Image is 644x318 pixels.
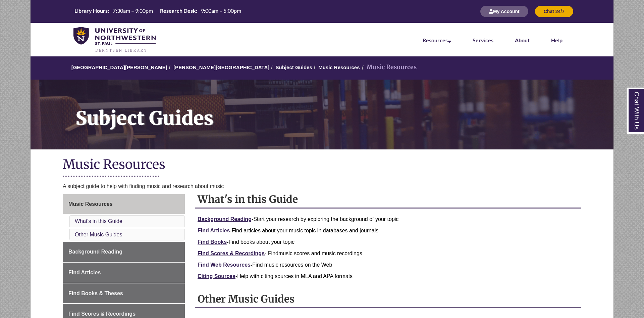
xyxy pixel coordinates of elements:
[68,311,136,317] span: Find Scores & Recordings
[73,27,156,53] img: UNWSP Library Logo
[515,37,530,43] a: About
[201,7,241,14] span: 9:00am – 5:00pm
[198,273,237,279] strong: -
[75,232,122,237] a: Other Music Guides
[198,273,353,279] span: Help with citing sources in MLA and APA formats
[63,263,185,283] a: Find Articles
[278,251,362,256] span: music scores and music recordings
[195,290,581,308] h2: Other Music Guides
[198,251,265,256] a: Find Scores & Recordings
[72,7,244,15] table: Hours Today
[198,216,398,222] span: Start your research by exploring the background of your topic
[68,290,123,296] span: Find Books & Theses
[198,239,227,245] a: Find Books
[68,201,113,207] span: Music Resources
[198,262,251,268] a: Find Web Resources
[113,7,153,14] span: 7:30am – 9:00pm
[31,80,613,149] a: Subject Guides
[535,6,573,17] button: Chat 24/7
[473,37,493,43] a: Services
[72,7,110,14] th: Library Hours:
[198,228,378,233] span: Find articles about your music topic in databases and journals
[198,262,332,268] span: Find music resources on the Web
[551,37,562,43] a: Help
[71,64,167,70] a: [GEOGRAPHIC_DATA][PERSON_NAME]
[68,249,122,255] span: Background Reading
[63,283,185,304] a: Find Books & Theses
[198,228,232,233] strong: -
[195,191,581,209] h2: What's in this Guide
[198,239,228,245] strong: -
[72,7,244,16] a: Hours Today
[198,216,252,222] a: Background Reading
[198,228,230,233] a: Find Articles
[173,64,269,70] a: [PERSON_NAME][GEOGRAPHIC_DATA]
[63,194,185,214] a: Music Resources
[198,273,235,279] a: Citing Sources
[360,62,417,72] li: Music Resources
[75,218,122,224] a: What's in this Guide
[68,80,613,141] h1: Subject Guides
[198,249,579,258] p: - Find
[63,156,581,174] h1: Music Resources
[276,64,312,70] a: Subject Guides
[198,239,294,245] span: Find books about your topic
[535,8,573,14] a: Chat 24/7
[63,242,185,262] a: Background Reading
[480,6,528,17] button: My Account
[198,262,252,268] strong: -
[318,64,360,70] a: Music Resources
[480,8,528,14] a: My Account
[157,7,198,14] th: Research Desk:
[198,216,253,222] strong: -
[68,270,101,275] span: Find Articles
[423,37,451,43] a: Resources
[63,183,224,189] span: A subject guide to help with finding music and research about music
